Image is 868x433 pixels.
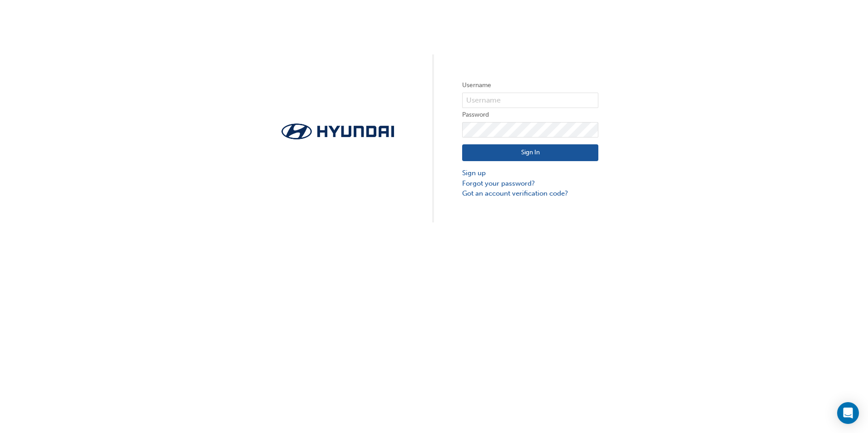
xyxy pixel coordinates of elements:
[462,168,598,178] a: Sign up
[462,144,598,162] button: Sign In
[462,93,598,108] input: Username
[462,109,598,120] label: Password
[837,402,859,424] div: Open Intercom Messenger
[270,121,406,142] img: Trak
[462,80,598,91] label: Username
[462,178,598,189] a: Forgot your password?
[462,188,598,199] a: Got an account verification code?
